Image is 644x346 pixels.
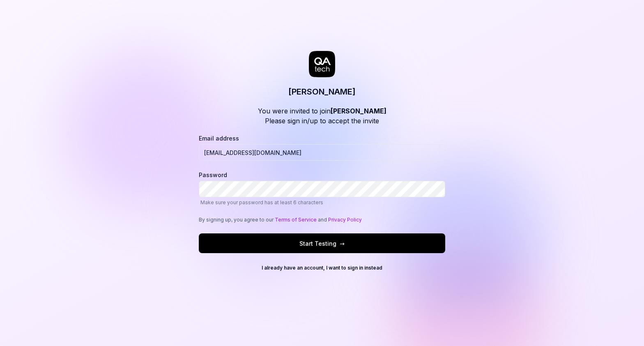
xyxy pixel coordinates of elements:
[275,217,317,223] a: Terms of Service
[331,107,386,115] b: [PERSON_NAME]
[199,233,445,253] button: Start Testing→
[328,217,362,223] a: Privacy Policy
[299,239,345,248] span: Start Testing
[199,134,445,161] label: Email address
[199,261,445,274] button: I already have an account, I want to sign in instead
[199,171,445,206] label: Password
[258,116,386,126] p: Please sign in/up to accept the invite
[258,106,386,116] p: You were invited to join
[288,85,356,98] h3: [PERSON_NAME]
[199,216,445,224] div: By signing up, you agree to our and
[340,239,345,248] span: →
[200,199,323,205] span: Make sure your password has at least 6 characters
[199,144,445,161] input: Email address
[199,181,445,197] input: PasswordMake sure your password has at least 6 characters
